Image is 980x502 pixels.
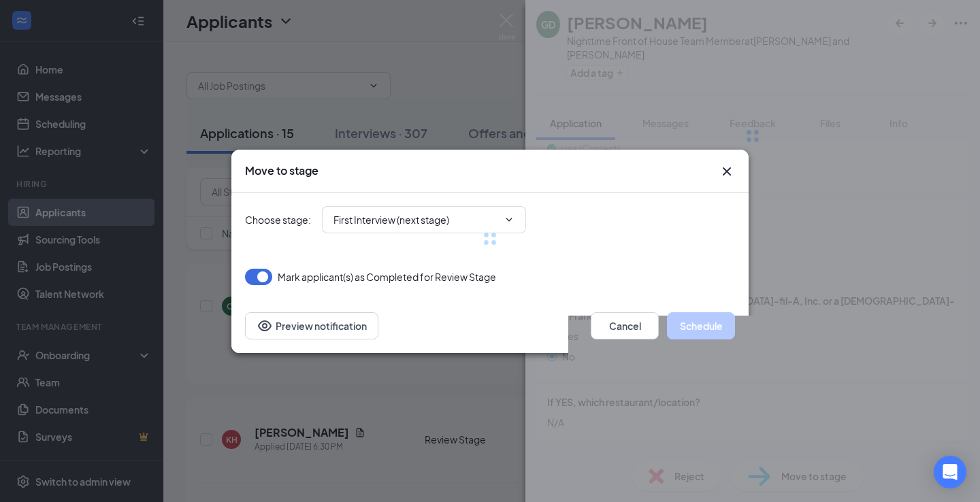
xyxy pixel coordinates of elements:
button: Cancel [591,312,659,339]
div: Open Intercom Messenger [934,456,966,488]
button: Close [719,163,735,180]
svg: Cross [719,163,735,180]
button: Schedule [667,312,735,339]
button: Preview notificationEye [245,312,378,339]
h3: Move to stage [245,163,318,178]
svg: Eye [257,318,273,334]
